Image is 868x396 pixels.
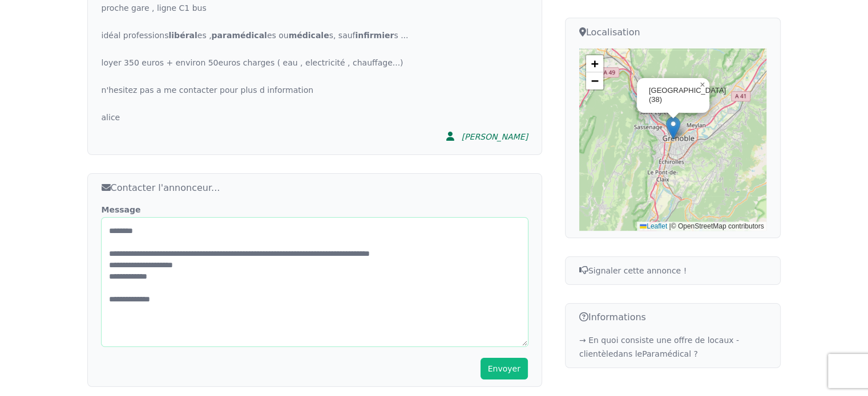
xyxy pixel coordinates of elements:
[637,222,766,231] div: © OpenStreetMap contributors
[102,181,528,195] h3: Contacter l'annonceur...
[289,31,329,40] strong: médicale
[591,56,599,71] span: +
[579,25,767,39] h3: Localisation
[669,222,671,230] span: |
[586,55,603,72] a: Zoom in
[439,124,528,148] a: [PERSON_NAME]
[212,31,267,40] strong: paramédical
[586,72,603,89] a: Zoom out
[462,131,528,142] div: [PERSON_NAME]
[579,336,739,358] a: → En quoi consiste une offre de locaux - clientèledans leParamédical ?
[649,86,695,105] div: [GEOGRAPHIC_DATA] (38)
[666,116,680,140] img: Marker
[696,78,709,92] a: Close popup
[355,31,394,40] strong: infirmier
[168,31,197,40] strong: libéral
[579,266,687,275] span: Signaler cette annonce !
[481,358,528,379] button: Envoyer
[591,74,599,88] span: −
[700,80,705,89] span: ×
[102,204,528,215] label: Message
[579,311,767,324] h3: Informations
[640,222,667,230] a: Leaflet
